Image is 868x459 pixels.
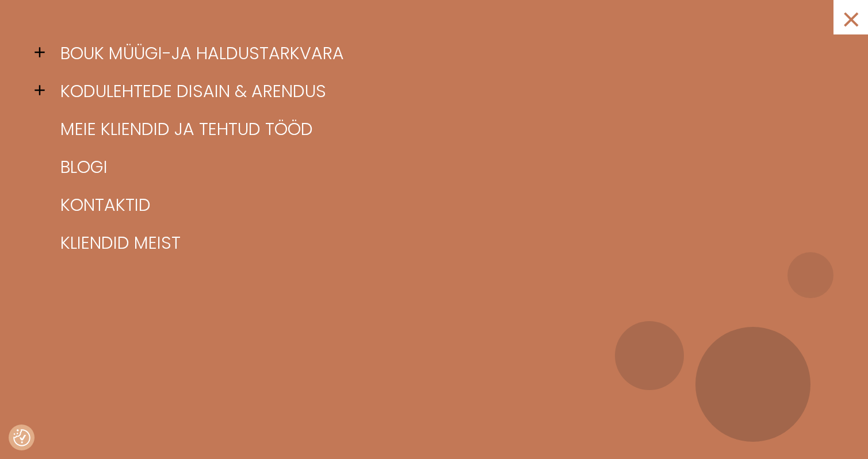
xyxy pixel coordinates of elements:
[52,224,833,262] a: Kliendid meist
[13,429,30,446] button: Nõusolekueelistused
[52,34,833,72] a: BOUK müügi-ja haldustarkvara
[52,148,833,186] a: Blogi
[52,72,833,110] a: Kodulehtede disain & arendus
[13,429,30,446] img: Revisit consent button
[52,110,833,148] a: Meie kliendid ja tehtud tööd
[52,186,833,224] a: Kontaktid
